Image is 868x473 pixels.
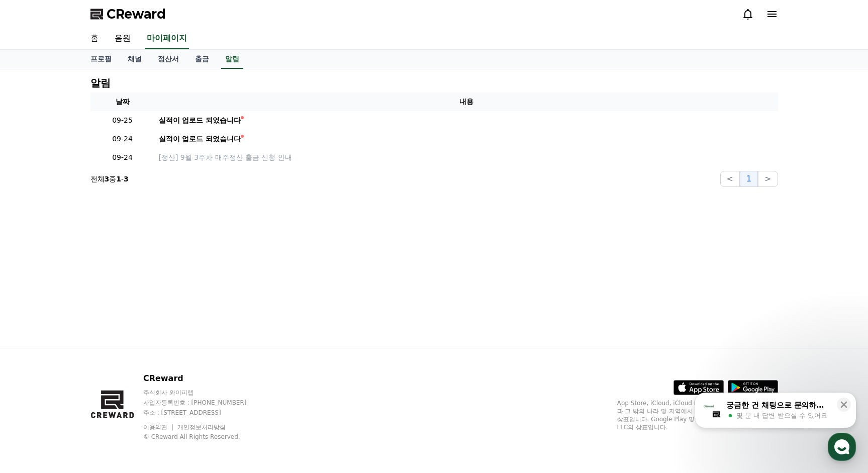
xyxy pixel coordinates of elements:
button: > [758,171,778,187]
p: © CReward All Rights Reserved. [143,433,266,441]
a: 홈 [3,319,66,344]
strong: 3 [105,175,110,183]
a: 출금 [187,50,217,69]
span: 홈 [32,334,38,342]
strong: 1 [116,175,121,183]
a: 정산서 [150,50,187,69]
p: 09-24 [94,152,151,163]
a: 대화 [66,319,130,344]
button: < [720,171,740,187]
div: 실적이 업로드 되었습니다 [159,134,241,144]
a: 설정 [130,319,193,344]
a: 실적이 업로드 되었습니다 [159,134,774,144]
a: 개인정보처리방침 [177,424,226,431]
a: 마이페이지 [145,28,189,49]
a: [정산] 9월 3주차 매주정산 출금 신청 안내 [159,152,774,163]
a: 프로필 [82,50,120,69]
button: 1 [740,171,758,187]
span: 설정 [155,334,167,342]
p: 09-24 [94,134,151,144]
th: 내용 [155,92,778,111]
a: 실적이 업로드 되었습니다 [159,115,774,126]
a: 알림 [221,50,243,69]
span: 대화 [92,334,104,342]
p: App Store, iCloud, iCloud Drive 및 iTunes Store는 미국과 그 밖의 나라 및 지역에서 등록된 Apple Inc.의 서비스 상표입니다. Goo... [617,399,778,431]
strong: 3 [124,175,129,183]
div: 실적이 업로드 되었습니다 [159,115,241,126]
a: 채널 [120,50,150,69]
p: 전체 중 - [90,174,129,184]
th: 날짜 [90,92,155,111]
p: CReward [143,372,266,385]
a: CReward [90,6,166,22]
a: 음원 [107,28,139,49]
a: 이용약관 [143,424,175,431]
a: 홈 [82,28,107,49]
p: 사업자등록번호 : [PHONE_NUMBER] [143,399,266,407]
p: 주식회사 와이피랩 [143,389,266,397]
span: CReward [107,6,166,22]
p: 09-25 [94,115,151,126]
p: 주소 : [STREET_ADDRESS] [143,409,266,417]
h4: 알림 [90,77,111,88]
